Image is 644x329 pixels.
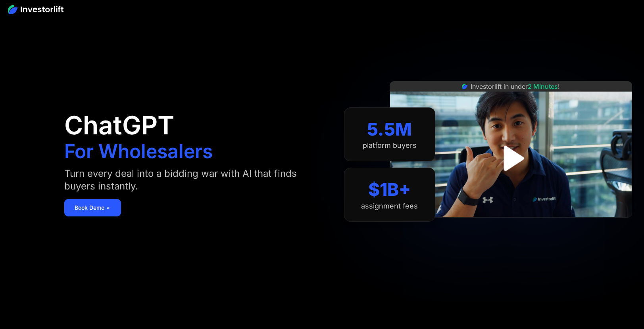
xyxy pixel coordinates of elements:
div: assignment fees [361,202,418,210]
iframe: Customer reviews powered by Trustpilot [451,222,570,231]
div: 5.5M [367,119,412,140]
h1: For Wholesalers [64,142,213,161]
div: platform buyers [363,141,417,150]
div: Investorlift in under ! [471,82,560,91]
a: Book Demo ➢ [64,199,121,216]
a: open lightbox [493,141,529,176]
h1: ChatGPT [64,113,174,138]
div: Turn every deal into a bidding war with AI that finds buyers instantly. [64,167,300,193]
div: $1B+ [368,179,411,200]
span: 2 Minutes [528,82,558,90]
